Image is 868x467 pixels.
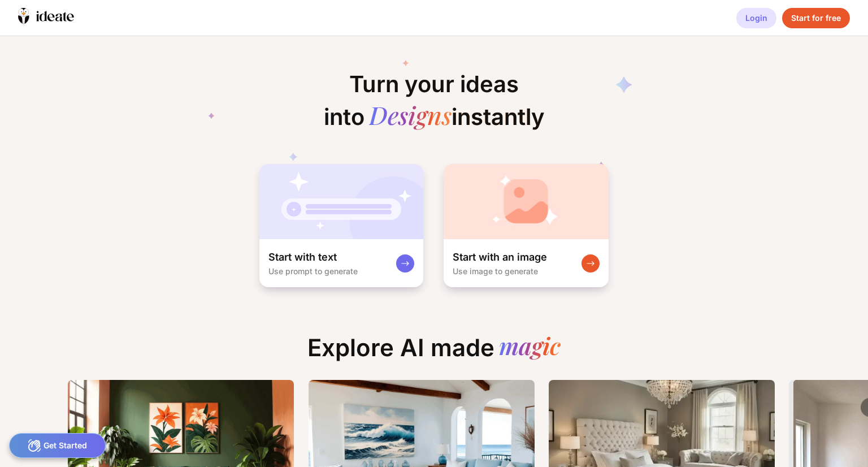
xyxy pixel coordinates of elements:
div: Login [736,8,776,28]
div: magic [499,334,561,362]
img: startWithTextCardBg.jpg [259,164,423,239]
img: startWithImageCardBg.jpg [444,164,609,239]
div: Use prompt to generate [268,266,358,276]
div: Start for free [782,8,850,28]
div: Use image to generate [453,266,538,276]
div: Explore AI made [298,334,570,371]
div: Start with an image [453,250,547,264]
div: Start with text [268,250,337,264]
div: Get Started [9,433,106,458]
